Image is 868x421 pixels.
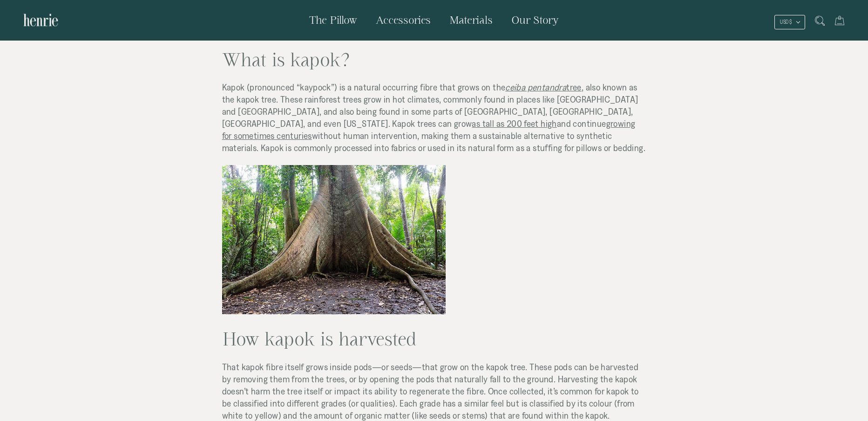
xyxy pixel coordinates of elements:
span: ceiba pentandra [505,82,566,92]
span: without human intervention, making them a sustainable alternative to synthetic materials. Kapok i... [222,131,645,153]
img: Henrie [23,9,58,31]
span: That kapok fibre itself grows inside pods—or seeds—that grow on the kapok tree. These pods can be... [222,362,639,421]
span: Kapok (pronounced “kaypock”) is a natural occurring fibre that grows on the [222,82,506,92]
span: How kapok is harvested [222,329,416,349]
button: USD $ [774,15,805,29]
span: The Pillow [309,14,357,26]
span: Materials [449,14,493,26]
span: Our Story [511,14,559,26]
span: What is kapok? [222,49,350,69]
a: ceiba pentandratree [505,82,582,92]
span: Accessories [376,14,431,26]
span: and continue [557,118,606,129]
img: Large roots of a kapok tree [222,165,446,314]
span: tree [566,82,582,92]
a: as tall as 200 feet high [472,118,557,129]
